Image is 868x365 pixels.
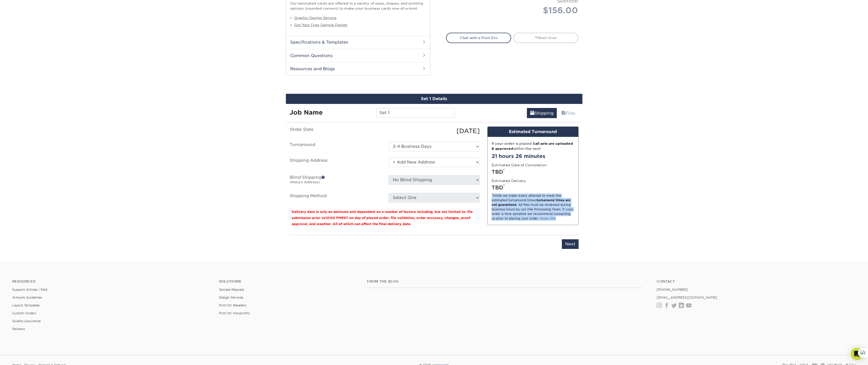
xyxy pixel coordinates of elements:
input: Next [562,239,579,249]
input: Enter a job name [376,108,455,118]
label: Estimated Date of Completion: [492,162,547,168]
a: Layout Templates [12,303,40,307]
a: Design Services [219,296,243,299]
div: TBD [492,168,574,176]
div: 21 hours 26 minutes [492,152,574,160]
h2: Common Questions [286,49,430,62]
a: Contact [657,279,856,284]
div: If your order is placed & within the next: [492,141,574,151]
a: Reviews [12,327,25,331]
div: TBD [492,184,574,191]
a: Sample Request [219,288,244,291]
a: [EMAIL_ADDRESS][DOMAIN_NAME] [657,296,717,299]
a: Get Your Free Sample Packet [294,23,347,27]
div: Estimated Turnaround [488,127,578,137]
h2: Resources and Blogs [286,62,430,75]
div: Set 1 Details [286,94,582,104]
a: [PHONE_NUMBER] [657,288,688,291]
span: 12:00 PM [325,216,341,220]
label: Shipping Address [286,157,385,169]
a: Artwork Guidelines [12,296,42,299]
span: files [561,111,565,116]
a: more info [540,216,556,220]
div: [DATE] [385,126,484,136]
a: Graphic Design Service [294,16,337,20]
a: Start Over [513,33,578,43]
a: Shipping [527,108,557,118]
strong: turnaround times are not guaranteed [492,198,570,207]
a: Quality Assurance [12,319,41,323]
a: Print for Resellers [219,303,246,307]
label: Turnaround [286,142,385,151]
label: Order Date [286,126,385,136]
div: Open Intercom Messenger [851,348,863,360]
h4: Solutions [219,279,359,284]
label: Shipping Method [286,193,385,203]
a: Custom Orders [12,311,36,315]
small: (Return Address) [290,180,320,184]
div: While we make every attempt to meet the estimated turnaround times; . All files must be reviewed ... [492,193,574,221]
strong: Job Name [290,109,323,116]
a: Support Articles | FAQ [12,288,47,291]
a: Files [558,108,579,118]
small: Delivery date is only an estimate and dependent on a number of factors including, but not limited... [292,210,473,226]
label: Estimated Delivery: [492,178,527,183]
a: Print for Nonprofits [219,311,250,315]
h4: Resources [12,279,211,284]
h2: Specifications & Templates [286,35,430,49]
span: shipping [530,111,534,116]
a: Chat with a Print Pro [446,33,511,43]
label: Blind Shipping [286,175,385,187]
h4: From the Blog [367,279,643,284]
